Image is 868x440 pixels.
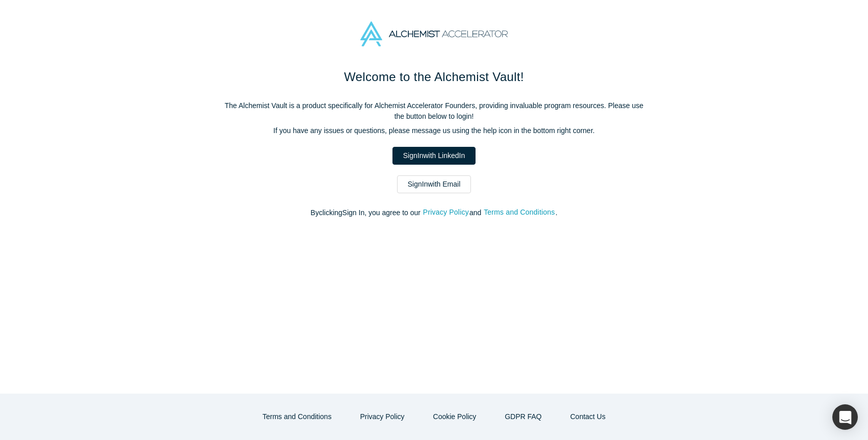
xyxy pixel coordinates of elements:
button: Privacy Policy [423,206,469,218]
a: SignInwith LinkedIn [392,147,476,165]
img: Alchemist Accelerator Logo [360,21,507,46]
a: GDPR FAQ [494,408,552,426]
p: By clicking Sign In , you agree to our and . [220,208,648,218]
p: The Alchemist Vault is a product specifically for Alchemist Accelerator Founders, providing inval... [220,100,648,122]
button: Cookie Policy [423,408,487,426]
a: SignInwith Email [397,175,471,193]
p: If you have any issues or questions, please message us using the help icon in the bottom right co... [220,125,648,136]
button: Terms and Conditions [483,206,556,218]
a: Contact Us [560,408,616,426]
button: Privacy Policy [349,408,415,426]
h1: Welcome to the Alchemist Vault! [220,68,648,86]
button: Terms and Conditions [252,408,342,426]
